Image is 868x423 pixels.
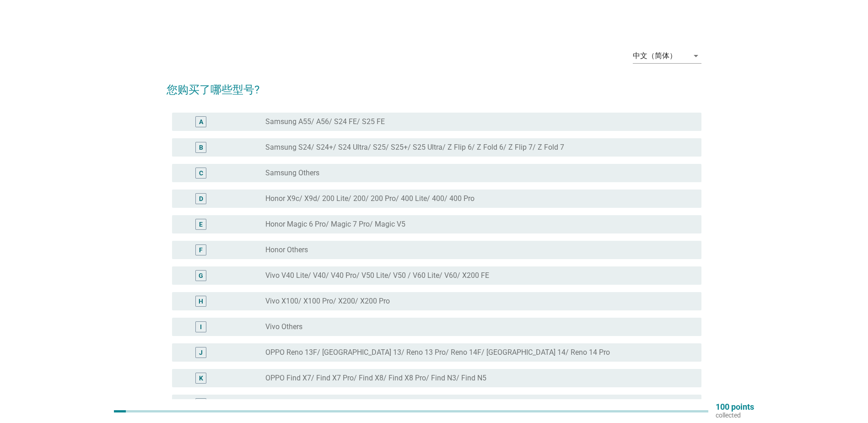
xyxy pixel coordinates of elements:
div: 中文（简体） [633,52,677,60]
label: Honor X9c/ X9d/ 200 Lite/ 200/ 200 Pro/ 400 Lite/ 400/ 400 Pro [265,194,474,203]
div: H [199,297,203,306]
label: Samsung A55/ A56/ S24 FE/ S25 FE [265,117,385,126]
div: B [199,143,203,152]
i: arrow_drop_down [690,50,701,61]
label: Honor Magic 6 Pro/ Magic 7 Pro/ Magic V5 [265,220,405,229]
div: K [199,374,203,383]
h2: 您购买了哪些型号? [167,72,701,98]
div: G [199,271,203,281]
div: A [199,117,203,127]
p: 100 points [716,403,754,411]
label: Vivo V40 Lite/ V40/ V40 Pro/ V50 Lite/ V50 / V60 Lite/ V60/ X200 FE [265,271,489,280]
div: J [199,348,203,358]
p: collected [716,411,754,419]
div: D [199,194,203,204]
label: Honor Others [265,245,308,255]
label: OPPO Reno 13F/ [GEOGRAPHIC_DATA] 13/ Reno 13 Pro/ Reno 14F/ [GEOGRAPHIC_DATA] 14/ Reno 14 Pro [265,348,610,357]
label: Samsung S24/ S24+/ S24 Ultra/ S25/ S25+/ S25 Ultra/ Z Flip 6/ Z Fold 6/ Z Flip 7/ Z Fold 7 [265,143,564,152]
label: Vivo Others [265,322,302,331]
label: Samsung Others [265,168,319,178]
div: C [199,168,203,178]
label: Vivo X100/ X100 Pro/ X200/ X200 Pro [265,297,390,306]
div: E [199,220,203,229]
div: F [199,245,203,255]
div: I [200,322,202,332]
label: OPPO Find X7/ Find X7 Pro/ Find X8/ Find X8 Pro/ Find N3/ Find N5 [265,374,486,383]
